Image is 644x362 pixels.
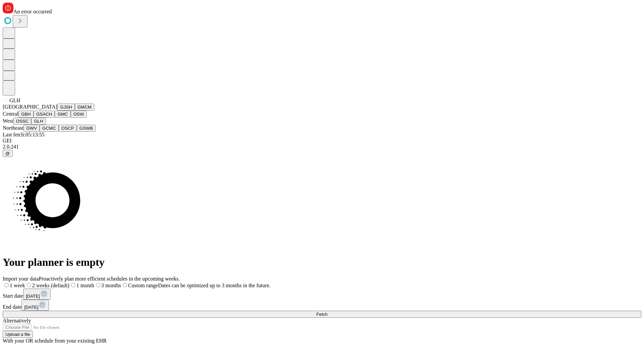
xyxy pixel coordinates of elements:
span: 2 weeks (default) [32,283,69,288]
button: GJSH [57,104,75,111]
span: Last fetch: 05:13:55 [3,132,45,137]
span: West [3,118,13,124]
input: 2 weeks (default) [27,283,31,287]
span: Fetch [316,312,327,317]
span: [DATE] [26,294,40,299]
button: GBH [18,111,34,118]
span: An error occurred [13,9,52,14]
button: GSACH [34,111,55,118]
button: GMC [55,111,70,118]
button: [DATE] [21,300,49,311]
span: 1 week [10,283,25,288]
h1: Your planner is empty [3,256,641,268]
span: Alternatively [3,318,31,323]
input: Custom rangeDates can be optimized up to 3 months in the future. [123,283,127,287]
span: @ [5,151,10,156]
div: End date [3,300,641,311]
button: OSW [71,111,87,118]
button: GCMC [40,125,59,132]
span: Northeast [3,125,23,131]
span: Custom range [128,283,158,288]
button: [DATE] [23,289,51,300]
button: @ [3,150,13,157]
button: OSSC [13,118,32,125]
input: 3 months [96,283,100,287]
span: Central [3,111,18,117]
button: Fetch [3,311,641,318]
span: 1 month [76,283,94,288]
button: GWV [23,125,40,132]
span: GLH [9,98,20,103]
span: [DATE] [24,305,38,310]
div: 2.0.241 [3,144,641,150]
span: [GEOGRAPHIC_DATA] [3,104,57,110]
div: Start date [3,289,641,300]
div: GEI [3,138,641,144]
button: OSCP [59,125,77,132]
span: Dates can be optimized up to 3 months in the future. [158,283,270,288]
span: With your OR schedule from your existing EHR [3,338,107,344]
span: Import your data [3,276,39,282]
button: GLH [31,118,46,125]
button: Upload a file [3,331,33,338]
span: 3 months [101,283,121,288]
button: GSWB [77,125,96,132]
input: 1 month [71,283,75,287]
input: 1 week [4,283,9,287]
span: Proactively plan more efficient schedules in the upcoming weeks. [39,276,180,282]
button: GMCM [75,104,94,111]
